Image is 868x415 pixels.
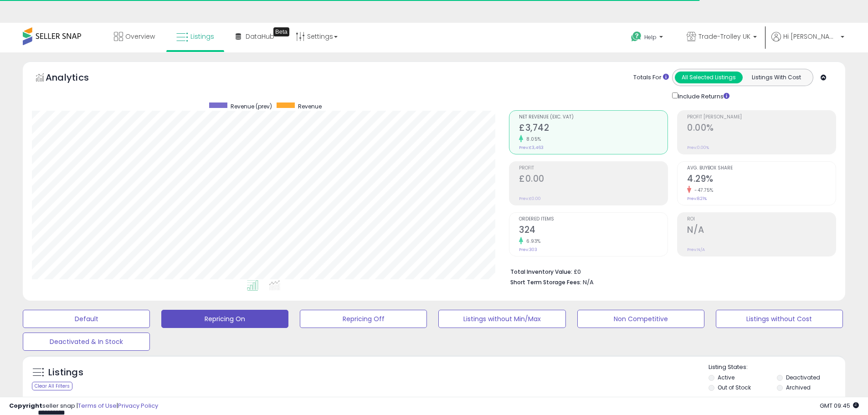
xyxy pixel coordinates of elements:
span: DataHub [246,32,274,41]
div: Clear All Filters [32,382,72,390]
span: Listings [190,32,214,41]
h2: 0.00% [687,123,836,135]
button: All Selected Listings [675,72,743,83]
h5: Listings [48,366,83,379]
h5: Analytics [46,71,107,86]
a: Hi [PERSON_NAME] [771,32,844,52]
small: Prev: 8.21% [687,196,707,201]
strong: Copyright [9,401,42,410]
span: Help [644,33,657,41]
b: Short Term Storage Fees: [510,278,581,286]
small: Prev: £0.00 [519,196,541,201]
button: Deactivated & In Stock [23,333,150,351]
h2: £0.00 [519,174,668,186]
a: DataHub [229,23,281,50]
button: Listings With Cost [742,72,810,83]
label: Out of Stock [718,384,751,391]
b: Total Inventory Value: [510,268,572,276]
span: Hi [PERSON_NAME] [783,32,838,41]
a: Listings [169,23,221,50]
label: Deactivated [786,374,820,381]
small: -47.75% [691,187,714,194]
span: Overview [125,32,155,41]
button: Default [23,310,150,328]
small: Prev: £3,463 [519,145,544,150]
span: Revenue (prev) [231,102,272,110]
h2: £3,742 [519,123,668,135]
span: Net Revenue (Exc. VAT) [519,115,668,120]
div: Include Returns [665,91,740,101]
h2: N/A [687,225,836,237]
p: Listing States: [709,363,845,372]
button: Non Competitive [577,310,704,328]
span: Trade-Trolley UK [699,32,750,41]
button: Repricing On [161,310,288,328]
span: Profit [519,166,668,171]
div: seller snap | | [9,402,158,410]
div: Tooltip anchor [273,27,289,36]
a: Overview [107,23,162,50]
button: Listings without Cost [716,310,843,328]
span: N/A [583,278,594,287]
small: Prev: 0.00% [687,145,709,150]
span: ROI [687,217,836,222]
small: Prev: N/A [687,247,705,252]
a: Trade-Trolley UK [680,23,764,52]
a: Help [624,24,672,52]
small: Prev: 303 [519,247,537,252]
a: Terms of Use [78,401,117,410]
h2: 324 [519,225,668,237]
i: Get Help [631,31,642,42]
span: Ordered Items [519,217,668,222]
small: 6.93% [523,238,541,245]
span: Revenue [298,102,322,110]
button: Repricing Off [300,310,427,328]
label: Active [718,374,734,381]
span: 2025-10-6 09:45 GMT [820,401,859,410]
span: Avg. Buybox Share [687,166,836,171]
li: £0 [510,266,829,277]
span: Profit [PERSON_NAME] [687,115,836,120]
label: Archived [786,384,811,391]
a: Privacy Policy [118,401,158,410]
small: 8.05% [523,136,541,143]
a: Settings [289,23,344,50]
h2: 4.29% [687,174,836,186]
button: Listings without Min/Max [438,310,565,328]
div: Totals For [633,73,669,82]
